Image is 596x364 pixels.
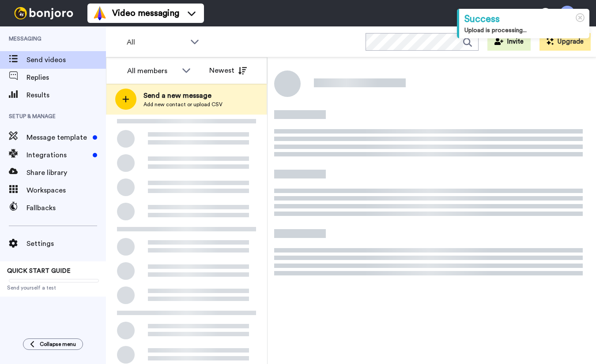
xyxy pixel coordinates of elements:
span: Send a new message [143,90,223,101]
span: Fallbacks [26,203,106,213]
span: Message template [26,132,89,143]
button: Upgrade [539,33,591,51]
span: Settings [26,238,106,249]
span: Collapse menu [40,341,76,348]
span: Replies [26,72,106,83]
button: Newest [203,62,253,79]
div: Upload is processing... [464,26,584,35]
span: QUICK START GUIDE [7,268,71,274]
div: All members [127,66,177,76]
img: bj-logo-header-white.svg [11,7,77,19]
img: vm-color.svg [93,6,107,20]
span: Integrations [26,150,89,160]
span: Add new contact or upload CSV [143,101,223,108]
span: Workspaces [26,185,106,196]
div: Success [464,12,584,26]
span: Send videos [26,55,106,65]
span: Send yourself a test [7,284,99,291]
span: Video messaging [112,7,179,19]
button: Collapse menu [23,338,83,350]
span: Share library [26,167,106,178]
button: Invite [487,33,531,51]
span: Results [26,90,106,100]
span: All [127,37,186,48]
